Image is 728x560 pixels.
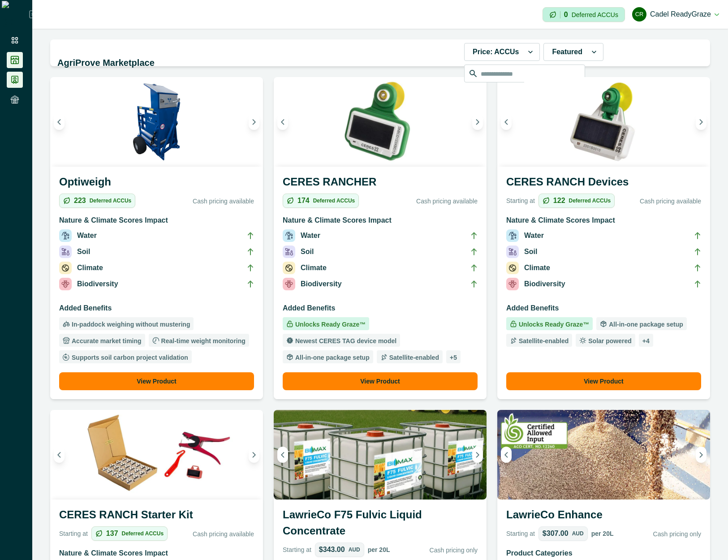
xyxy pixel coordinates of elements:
p: Climate [301,263,327,273]
p: Supports soil carbon project validation [70,354,188,361]
img: An Optiweigh unit [50,77,263,167]
p: Deferred ACCUs [569,198,611,203]
h2: AgriProve Marketplace [57,54,459,71]
img: A CERES RANCH starter kit [50,410,263,500]
img: A single CERES RANCHER device [274,77,487,167]
p: Cash pricing only [393,546,478,555]
p: Soil [524,246,537,257]
p: Water [524,230,544,241]
p: Satellite-enabled [517,338,569,344]
p: All-in-one package setup [293,354,370,361]
h3: Nature & Climate Scores Impact [506,215,701,229]
p: Water [301,230,320,241]
h3: Nature & Climate Scores Impact [59,215,254,229]
p: Real-time weight monitoring [159,338,246,344]
img: A single CERES RANCH device [497,77,710,167]
p: Starting at [59,529,88,538]
p: Water [77,230,97,241]
p: per 20L [368,545,390,555]
button: Next image [472,447,483,463]
button: Next image [249,114,259,130]
button: Cadel ReadyGrazeCadel ReadyGraze [632,4,719,25]
button: View Product [59,372,254,390]
p: Soil [301,246,314,257]
p: Solar powered [586,338,631,344]
p: per 20L [591,529,614,538]
p: Deferred ACCUs [90,198,132,203]
p: 122 [553,197,565,204]
p: Unlocks Ready Graze™ [293,321,366,327]
p: Biodiversity [301,279,342,289]
h3: CERES RANCHER [283,174,478,194]
h3: CERES RANCH Starter Kit [59,507,254,526]
p: Deferred ACCUs [122,531,164,536]
p: 0 [564,11,568,18]
p: Starting at [506,529,535,538]
h3: LawrieCo Enhance [506,507,701,526]
p: Cash pricing only [617,530,701,539]
h3: Nature & Climate Scores Impact [283,215,478,229]
p: Newest CERES TAG device model [293,338,396,344]
p: Biodiversity [77,279,118,289]
p: Unlocks Ready Graze™ [517,321,589,327]
p: Deferred ACCUs [572,11,618,18]
p: Cash pricing available [618,197,701,206]
p: Accurate market timing [70,338,142,344]
p: Cash pricing available [362,197,478,206]
img: Logo [2,1,29,28]
button: Next image [696,447,706,463]
p: + 4 [642,338,650,344]
p: AUD [572,531,584,536]
p: All-in-one package setup [607,321,683,327]
button: Next image [249,447,259,463]
p: 223 [74,197,86,204]
h3: Optiweigh [59,174,254,194]
p: Climate [77,263,103,273]
p: 137 [106,530,118,537]
p: Deferred ACCUs [313,198,355,203]
button: Previous image [54,447,65,463]
h3: CERES RANCH Devices [506,174,701,194]
p: + 5 [450,354,457,361]
h3: Added Benefits [506,303,701,317]
button: View Product [506,372,701,390]
p: In-paddock weighing without mustering [70,321,190,327]
p: $307.00 [543,530,569,537]
p: Cash pricing available [139,197,254,206]
h3: Added Benefits [59,303,254,317]
button: Previous image [54,114,65,130]
p: Satellite-enabled [388,354,439,361]
p: Starting at [283,545,311,555]
p: $343.00 [319,546,345,553]
button: Previous image [277,447,288,463]
button: Next image [472,114,483,130]
p: Biodiversity [524,279,565,289]
p: Product Categories [506,548,701,559]
button: Previous image [277,114,288,130]
button: Next image [696,114,706,130]
p: AUD [349,547,360,552]
h3: LawrieCo F75 Fulvic Liquid Concentrate [283,507,478,543]
p: Soil [77,246,90,257]
p: 174 [297,197,310,204]
p: Cash pricing available [171,530,254,539]
p: Climate [524,263,550,273]
p: Starting at [506,196,535,206]
button: Previous image [501,447,512,463]
h3: Added Benefits [283,303,478,317]
button: Previous image [501,114,512,130]
button: View Product [283,372,478,390]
